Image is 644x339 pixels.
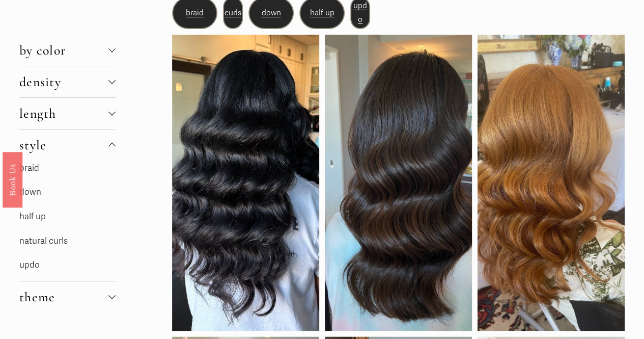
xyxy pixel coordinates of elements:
a: natural curls [19,236,68,246]
a: braid [19,163,39,173]
a: braid [186,8,204,18]
a: updo [19,259,40,270]
button: theme [19,281,116,312]
a: half up [19,211,46,222]
button: length [19,98,116,129]
span: length [19,106,108,121]
span: style [19,137,108,153]
a: curls [225,8,241,18]
div: style [19,161,116,281]
a: half up [310,8,334,18]
a: down [261,8,281,18]
button: style [19,129,116,161]
span: theme [19,289,108,305]
a: updo [353,1,367,25]
a: Book Us [3,151,22,207]
a: down [19,187,41,197]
